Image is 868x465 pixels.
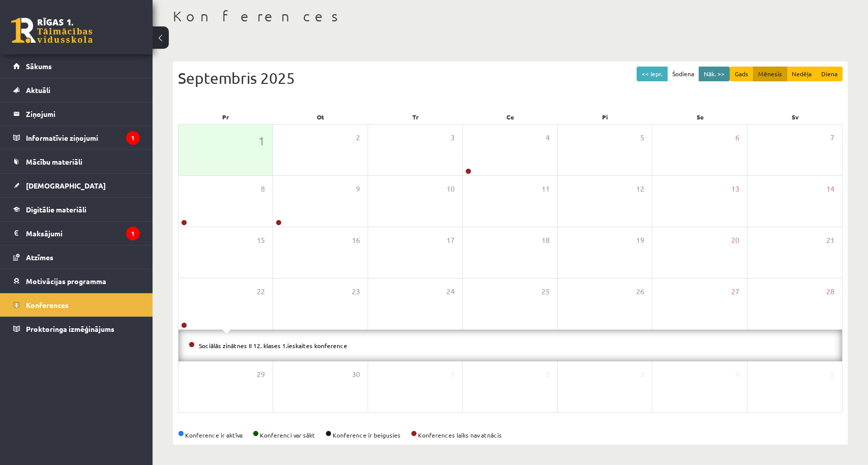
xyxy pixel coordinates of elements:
[13,222,140,245] a: Maksājumi1
[451,369,455,380] span: 1
[787,67,817,81] button: Nedēļa
[653,110,748,124] div: Se
[178,110,273,124] div: Pr
[178,67,843,89] div: Septembris 2025
[257,369,265,380] span: 29
[826,235,834,246] span: 21
[747,110,843,124] div: Sv
[731,183,739,195] span: 13
[636,286,644,297] span: 26
[26,324,114,333] span: Proktoringa izmēģinājums
[352,369,360,380] span: 30
[178,430,843,440] div: Konference ir aktīva Konferenci var sākt Konference ir beigusies Konferences laiks nav atnācis
[13,78,140,102] a: Aktuāli
[731,235,739,246] span: 20
[26,85,50,95] span: Aktuāli
[542,183,550,195] span: 11
[13,245,140,269] a: Atzīmes
[636,235,644,246] span: 19
[830,369,834,380] span: 5
[13,269,140,293] a: Motivācijas programma
[446,235,455,246] span: 17
[13,317,140,340] a: Proktoringa izmēģinājums
[826,183,834,195] span: 14
[446,286,455,297] span: 24
[368,110,463,124] div: Tr
[546,369,550,380] span: 2
[26,222,140,245] legend: Maksājumi
[826,286,834,297] span: 28
[26,300,69,309] span: Konferences
[640,132,644,143] span: 5
[26,181,106,190] span: [DEMOGRAPHIC_DATA]
[731,286,739,297] span: 27
[13,150,140,173] a: Mācību materiāli
[542,235,550,246] span: 18
[816,67,843,81] button: Diena
[126,131,140,145] i: 1
[258,132,265,149] span: 1
[542,286,550,297] span: 25
[26,126,140,149] legend: Informatīvie ziņojumi
[26,61,52,71] span: Sākums
[13,54,140,78] a: Sākums
[352,286,360,297] span: 23
[667,67,699,81] button: Šodiena
[13,102,140,126] a: Ziņojumi
[13,198,140,221] a: Digitālie materiāli
[13,174,140,197] a: [DEMOGRAPHIC_DATA]
[735,132,739,143] span: 6
[26,205,86,214] span: Digitālie materiāli
[636,183,644,195] span: 12
[199,342,347,350] a: Sociālās zinātnes II 12. klases 1.ieskaites konference
[11,18,93,43] a: Rīgas 1. Tālmācības vidusskola
[640,369,644,380] span: 3
[699,67,730,81] button: Nāk. >>
[451,132,455,143] span: 3
[753,67,787,81] button: Mēnesis
[637,67,668,81] button: << Iepr.
[463,110,558,124] div: Ce
[126,227,140,240] i: 1
[356,132,360,143] span: 2
[446,183,455,195] span: 10
[352,235,360,246] span: 16
[257,286,265,297] span: 22
[546,132,550,143] span: 4
[558,110,653,124] div: Pi
[13,126,140,149] a: Informatīvie ziņojumi1
[261,183,265,195] span: 8
[735,369,739,380] span: 4
[13,293,140,317] a: Konferences
[273,110,368,124] div: Ot
[356,183,360,195] span: 9
[257,235,265,246] span: 15
[173,8,848,25] h1: Konferences
[26,276,106,286] span: Motivācijas programma
[26,253,53,262] span: Atzīmes
[26,157,82,166] span: Mācību materiāli
[830,132,834,143] span: 7
[26,102,140,126] legend: Ziņojumi
[730,67,754,81] button: Gads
